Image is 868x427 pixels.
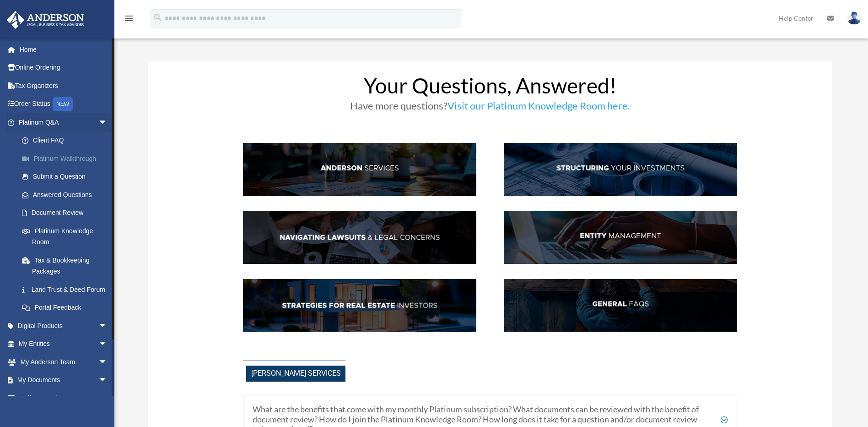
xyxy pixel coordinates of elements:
[124,13,135,24] i: menu
[243,143,476,196] img: AndServ_hdr
[447,99,630,116] a: Visit our Platinum Knowledge Room here.
[243,211,476,264] img: NavLaw_hdr
[6,113,121,131] a: Platinum Q&Aarrow_drop_down
[98,317,117,335] span: arrow_drop_down
[153,12,163,22] i: search
[98,371,117,390] span: arrow_drop_down
[6,353,121,371] a: My Anderson Teamarrow_drop_down
[13,222,121,251] a: Platinum Knowledge Room
[98,113,117,132] span: arrow_drop_down
[98,389,117,408] span: arrow_drop_down
[847,11,861,25] img: User Pic
[13,186,121,204] a: Answered Questions
[6,77,121,95] a: Tax Organizers
[13,299,121,317] a: Portal Feedback
[98,335,117,354] span: arrow_drop_down
[98,353,117,372] span: arrow_drop_down
[6,40,121,59] a: Home
[4,11,87,29] img: Anderson Advisors Platinum Portal
[53,97,73,111] div: NEW
[13,131,117,150] a: Client FAQ
[6,371,121,389] a: My Documentsarrow_drop_down
[6,59,121,77] a: Online Ordering
[504,279,737,332] img: GenFAQ_hdr
[504,143,737,196] img: StructInv_hdr
[6,335,121,353] a: My Entitiesarrow_drop_down
[504,211,737,264] img: EntManag_hdr
[13,251,121,280] a: Tax & Bookkeeping Packages
[6,95,121,114] a: Order StatusNEW
[13,280,121,299] a: Land Trust & Deed Forum
[6,389,121,407] a: Online Learningarrow_drop_down
[6,317,121,335] a: Digital Productsarrow_drop_down
[243,101,737,115] h3: Have more questions?
[243,279,476,332] img: StratsRE_hdr
[124,16,135,24] a: menu
[13,204,121,222] a: Document Review
[13,168,121,186] a: Submit a Question
[246,366,345,382] span: [PERSON_NAME] Services
[243,75,737,101] h1: Your Questions, Answered!
[13,149,121,168] a: Platinum Walkthrough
